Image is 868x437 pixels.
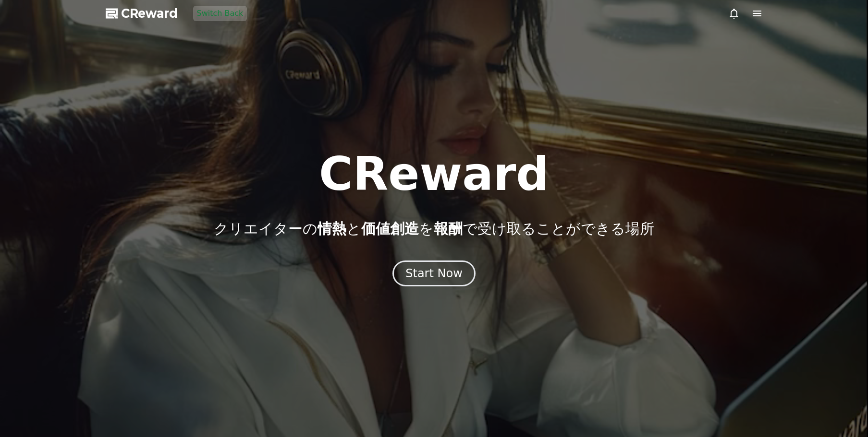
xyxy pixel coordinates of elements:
button: Start Now [392,260,476,286]
button: Switch Back [193,6,247,21]
div: Start Now [405,266,463,281]
a: Start Now [392,270,476,279]
span: CReward [121,6,178,21]
h1: CReward [319,151,549,197]
span: 情熱 [318,220,346,237]
span: 報酬 [434,220,463,237]
span: 価値創造 [361,220,419,237]
p: クリエイターの と を で受け取ることができる場所 [214,220,654,237]
a: CReward [106,6,178,21]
